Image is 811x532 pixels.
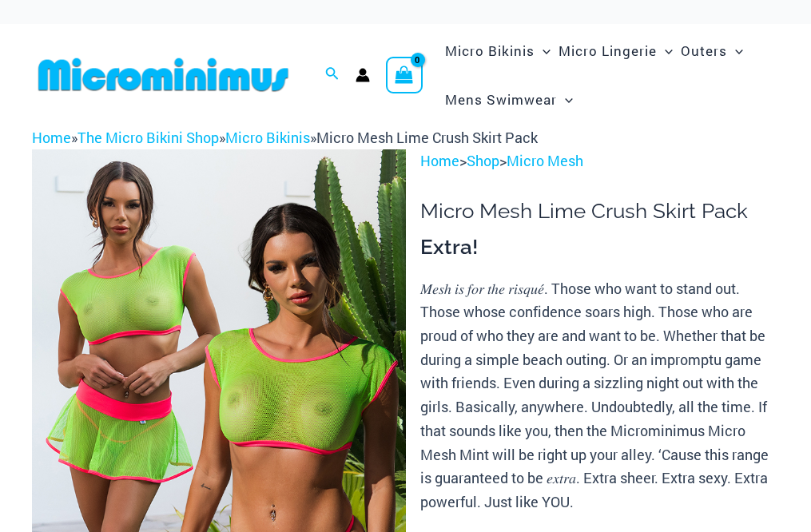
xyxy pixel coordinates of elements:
[507,151,583,170] a: Micro Mesh
[420,151,459,170] a: Home
[441,26,555,75] a: Micro BikinisMenu ToggleMenu Toggle
[681,30,727,71] span: Outers
[32,128,71,147] a: Home
[657,30,673,71] span: Menu Toggle
[557,79,573,120] span: Menu Toggle
[225,128,310,147] a: Micro Bikinis
[356,68,370,82] a: Account icon link
[325,65,340,85] a: Search icon link
[32,57,295,93] img: MM SHOP LOGO FLAT
[420,234,779,261] h3: Extra!
[445,30,535,71] span: Micro Bikinis
[420,149,779,173] p: > >
[445,79,557,120] span: Mens Swimwear
[441,75,577,124] a: Mens SwimwearMenu ToggleMenu Toggle
[677,26,747,75] a: OutersMenu ToggleMenu Toggle
[439,24,779,126] nav: Site Navigation
[727,30,743,71] span: Menu Toggle
[535,30,551,71] span: Menu Toggle
[420,199,779,224] h1: Micro Mesh Lime Crush Skirt Pack
[316,128,538,147] span: Micro Mesh Lime Crush Skirt Pack
[78,128,219,147] a: The Micro Bikini Shop
[555,26,677,75] a: Micro LingerieMenu ToggleMenu Toggle
[559,30,657,71] span: Micro Lingerie
[420,277,779,514] p: 𝑀𝑒𝑠ℎ 𝑖𝑠 𝑓𝑜𝑟 𝑡ℎ𝑒 𝑟𝑖𝑠𝑞𝑢𝑒́. Those who want to stand out. Those whose confidence soars high. Those wh...
[467,151,499,170] a: Shop
[32,128,538,147] span: » » »
[386,57,423,93] a: View Shopping Cart, empty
